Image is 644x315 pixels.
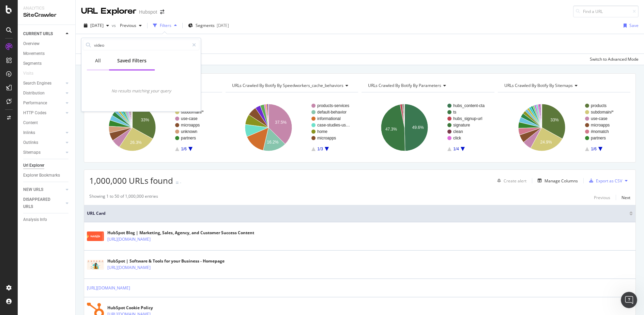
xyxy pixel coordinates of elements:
[362,98,493,157] svg: A chart.
[30,79,125,93] div: please pass to a real live customer support
[23,186,64,193] a: NEW URLS
[181,123,200,127] text: microapps
[180,180,181,185] div: -
[23,162,71,169] a: Url Explorer
[535,177,578,185] button: Manage Columns
[23,60,42,67] div: Segments
[5,164,112,246] div: Hi [PERSON_NAME],The best way to gather data would be to create a segment or a Saved Filter for t...
[23,109,64,117] a: HTTP Codes
[185,20,232,31] button: Segments[DATE]
[550,118,558,122] text: 33%
[87,210,628,216] span: URL Card
[181,116,198,121] text: use-case
[11,39,125,65] div: Do your URLs fall into any specific categories or URL patterns that we could use to filter them i...
[23,5,70,11] div: Analytics
[107,3,120,16] button: Home
[23,162,44,169] div: Url Explorer
[87,260,104,270] img: main image
[23,80,51,87] div: Search Engines
[226,98,357,157] svg: A chart.
[317,116,341,121] text: informational
[89,193,158,201] div: Showing 1 to 50 of 1,000,000 entries
[590,56,639,62] div: Switch to Advanced Mode
[93,40,189,50] input: Search by field name
[117,57,147,64] div: Saved Filters
[621,20,639,31] button: Save
[139,9,157,15] div: Hubspot
[453,147,459,151] text: 1/4
[196,22,215,28] span: Segments
[594,193,610,201] button: Previous
[107,230,254,236] div: HubSpot Blog | Marketing, Sales, Agency, and Customer Success Content
[20,150,27,156] img: Profile image for Anne
[23,50,45,57] div: Movements
[453,136,461,140] text: click
[4,3,17,16] button: go back
[23,172,71,179] a: Explorer Bookmarks
[587,54,639,65] button: Switch to Advanced Mode
[107,236,151,243] a: [URL][DOMAIN_NAME]
[5,75,131,102] div: Darwin says…
[160,10,164,14] div: arrow-right-arrow-left
[596,178,622,184] div: Export as CSV
[6,209,131,221] textarea: Message…
[317,136,336,140] text: microapps
[23,70,40,77] a: Visits
[23,100,64,107] a: Performance
[622,195,630,200] div: Next
[23,172,60,179] div: Explorer Bookmarks
[23,11,70,19] div: SiteCrawler
[385,127,397,132] text: 47.3%
[29,151,67,155] b: [PERSON_NAME]
[23,50,71,57] a: Movements
[181,110,204,115] text: subdomain/*
[23,149,41,156] div: Sitemaps
[591,116,608,121] text: use-case
[504,178,526,184] div: Create alert
[29,150,116,156] div: joined the conversation
[11,168,106,242] div: Hi [PERSON_NAME], The best way to gather data would be to create a segment or a Saved Filter for ...
[89,175,173,186] span: 1,000,000 URLs found
[117,20,144,31] button: Previous
[181,136,196,140] text: partners
[591,123,610,127] text: microapps
[23,90,64,97] a: Distribution
[23,196,58,210] div: DISAPPEARED URLS
[573,5,639,17] input: Find a URL
[591,110,614,115] text: subdomain/*
[33,3,77,9] h1: [PERSON_NAME]
[89,98,220,157] svg: A chart.
[545,178,578,184] div: Manage Columns
[23,100,47,107] div: Performance
[23,90,45,97] div: Distribution
[591,136,606,140] text: partners
[117,22,136,28] span: Previous
[540,140,552,145] text: 24.9%
[176,182,179,184] img: Equal
[117,221,128,231] button: Send a message…
[150,20,180,31] button: Filters
[90,22,104,28] span: 2025 Aug. 19th
[11,117,106,130] div: We will try to get back to you as soon as possible.
[23,40,71,47] a: Overview
[23,139,38,146] div: Outlinks
[453,123,470,127] text: signature
[23,216,47,223] div: Analysis Info
[107,258,225,264] div: HubSpot | Software & Tools for your Business - Homepage
[23,80,64,87] a: Search Engines
[232,82,343,88] span: URLs Crawled By Botify By speedworkers_cache_behaviors
[317,123,350,127] text: case-studies-us…
[5,102,131,139] div: Customer Support says…
[23,70,33,77] div: Visits
[5,164,131,261] div: Anne says…
[23,149,64,156] a: Sitemaps
[23,60,71,67] a: Segments
[23,216,71,223] a: Analysis Info
[11,223,16,229] button: Emoji picker
[368,82,441,88] span: URLs Crawled By Botify By parameters
[498,98,631,157] div: A chart.
[23,119,38,126] div: Content
[87,285,130,291] a: [URL][DOMAIN_NAME]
